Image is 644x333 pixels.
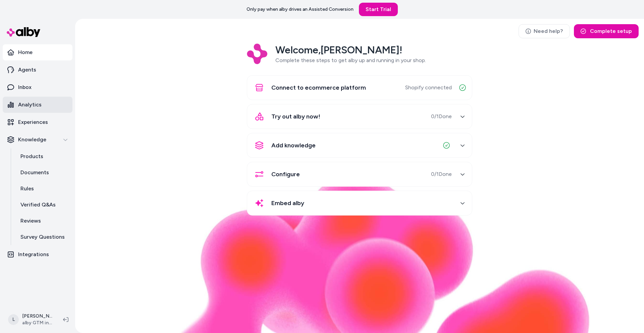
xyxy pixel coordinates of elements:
[14,197,72,213] a: Verified Q&As
[3,114,72,130] a: Experiences
[20,217,41,225] p: Reviews
[3,62,72,78] a: Agents
[22,313,52,320] p: [PERSON_NAME]
[251,195,468,211] button: Embed alby
[20,201,56,209] p: Verified Q&As
[359,3,398,16] a: Start Trial
[247,44,267,64] img: Logo
[18,83,32,91] p: Inbox
[18,101,42,109] p: Analytics
[251,108,468,125] button: Try out alby now!0/1Done
[574,24,639,38] button: Complete setup
[18,118,48,126] p: Experiences
[18,48,33,56] p: Home
[3,97,72,113] a: Analytics
[251,137,468,153] button: Add knowledge
[275,57,426,63] span: Complete these steps to get alby up and running in your shop.
[4,309,58,330] button: L[PERSON_NAME]alby GTM internal
[22,320,52,326] span: alby GTM internal
[14,164,72,181] a: Documents
[251,166,468,182] button: Configure0/1Done
[3,246,72,263] a: Integrations
[7,27,40,37] img: alby Logo
[431,170,452,178] span: 0 / 1 Done
[14,213,72,229] a: Reviews
[275,44,426,56] h2: Welcome, [PERSON_NAME] !
[20,169,49,177] p: Documents
[271,170,300,179] span: Configure
[251,80,468,96] button: Connect to ecommerce platformShopify connected
[14,229,72,245] a: Survey Questions
[431,112,452,121] span: 0 / 1 Done
[3,79,72,95] a: Inbox
[271,112,320,121] span: Try out alby now!
[20,152,43,160] p: Products
[519,24,570,38] a: Need help?
[14,181,72,197] a: Rules
[14,148,72,164] a: Products
[129,173,590,333] img: alby Bubble
[271,198,304,208] span: Embed alby
[18,250,49,258] p: Integrations
[20,233,65,241] p: Survey Questions
[18,136,46,144] p: Knowledge
[247,6,354,13] p: Only pay when alby drives an Assisted Conversion
[271,141,316,150] span: Add knowledge
[18,66,36,74] p: Agents
[8,314,19,325] span: L
[405,84,452,92] span: Shopify connected
[20,185,34,193] p: Rules
[3,132,72,148] button: Knowledge
[271,83,366,92] span: Connect to ecommerce platform
[3,44,72,60] a: Home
